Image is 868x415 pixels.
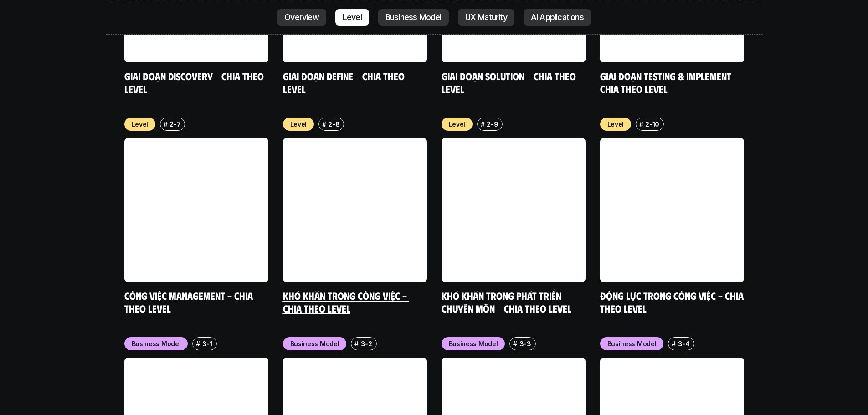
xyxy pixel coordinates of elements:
p: Business Model [449,339,498,348]
h6: # [322,121,326,128]
p: 3-1 [202,339,212,348]
p: 3-2 [361,339,372,348]
h6: # [639,121,643,128]
p: 2-7 [169,119,180,129]
a: Động lực trong công việc - Chia theo Level [600,289,746,314]
h6: # [672,340,676,347]
p: Level [449,119,466,129]
a: Giai đoạn Testing & Implement - Chia theo Level [600,70,740,95]
a: Overview [277,9,326,26]
p: Level [607,119,624,129]
h6: # [196,340,200,347]
h6: # [164,121,168,128]
p: Level [132,119,149,129]
a: Giai đoạn Define - Chia theo Level [283,70,407,95]
h6: # [513,340,517,347]
a: Giai đoạn Discovery - Chia theo Level [124,70,266,95]
a: Giai đoạn Solution - Chia theo Level [442,70,578,95]
p: 2-10 [645,119,659,129]
h6: # [481,121,485,128]
h6: # [354,340,359,347]
p: Business Model [290,339,339,348]
a: Khó khăn trong công việc - Chia theo Level [283,289,409,314]
p: Level [290,119,307,129]
p: 2-9 [487,119,498,129]
a: Khó khăn trong phát triển chuyên môn - Chia theo level [442,289,571,314]
a: Công việc Management - Chia theo level [124,289,255,314]
p: 3-4 [678,339,690,348]
p: Business Model [132,339,181,348]
p: 2-8 [328,119,339,129]
p: 3-3 [519,339,531,348]
p: Business Model [607,339,657,348]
